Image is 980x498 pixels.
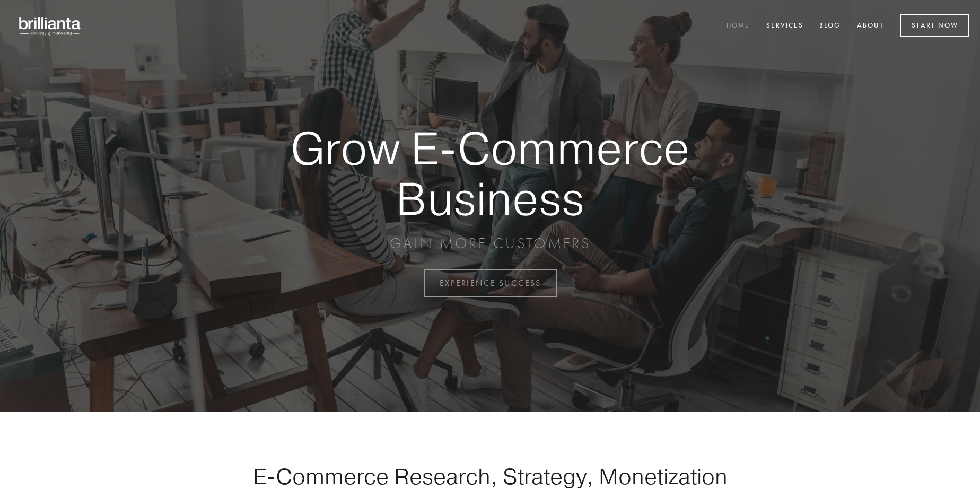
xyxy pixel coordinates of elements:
p: GAIN MORE CUSTOMERS [253,234,727,253]
img: brillianta - research, strategy, marketing [11,11,90,41]
a: About [850,18,891,35]
h1: E-Commerce Research, Strategy, Monetization [220,463,760,490]
a: EXPERIENCE SUCCESS [424,269,557,297]
a: Start Now [900,14,969,37]
strong: Grow E-Commerce Business [253,123,727,223]
a: Services [759,18,810,35]
a: Blog [812,18,847,35]
a: Home [720,18,757,35]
